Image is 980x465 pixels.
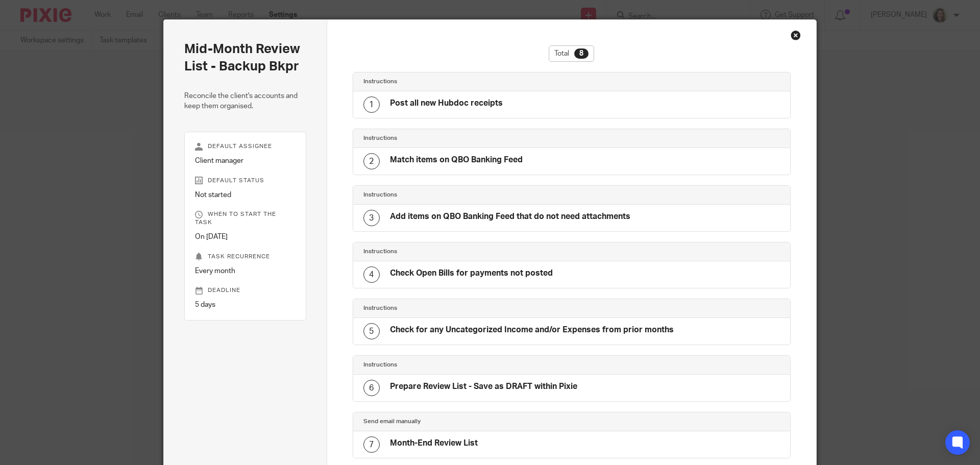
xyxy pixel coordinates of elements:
[195,300,296,310] p: 5 days
[184,40,306,76] h2: Mid-Month Review List - Backup Bkpr
[195,177,296,185] p: Default status
[574,48,589,59] div: 8
[390,268,553,279] h4: Check Open Bills for payments not posted
[363,134,572,142] h4: Instructions
[363,191,572,199] h4: Instructions
[390,155,523,165] h4: Match items on QBO Banking Feed
[390,98,503,109] h4: Post all new Hubdoc receipts
[195,232,296,242] p: On [DATE]
[195,253,296,261] p: Task recurrence
[549,45,594,62] div: Total
[195,142,296,151] p: Default assignee
[363,210,380,226] div: 3
[791,30,801,40] div: Close this dialog window
[390,211,630,222] h4: Add items on QBO Banking Feed that do not need attachments
[363,436,380,453] div: 7
[195,286,296,295] p: Deadline
[363,248,572,256] h4: Instructions
[363,153,380,169] div: 2
[363,304,572,312] h4: Instructions
[363,380,380,396] div: 6
[363,96,380,113] div: 1
[363,266,380,283] div: 4
[195,156,296,166] p: Client manager
[390,325,674,335] h4: Check for any Uncategorized Income and/or Expenses from prior months
[363,78,572,86] h4: Instructions
[390,438,478,449] h4: Month-End Review List
[363,418,572,426] h4: Send email manually
[195,210,296,227] p: When to start the task
[195,190,296,200] p: Not started
[184,91,306,112] p: Reconcile the client's accounts and keep them organised.
[363,361,572,369] h4: Instructions
[390,381,577,392] h4: Prepare Review List - Save as DRAFT within Pixie
[363,323,380,339] div: 5
[195,266,296,276] p: Every month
